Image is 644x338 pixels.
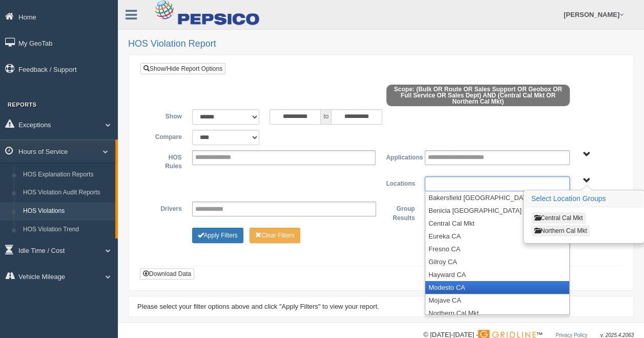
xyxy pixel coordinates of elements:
[140,63,225,74] a: Show/Hide Report Options
[18,184,115,202] a: HOS Violation Audit Reports
[425,307,569,320] li: Northern Cal Mkt
[148,130,187,142] label: Compare
[555,332,587,338] a: Privacy Policy
[381,202,420,223] label: Group Results
[250,228,300,243] button: Change Filter Options
[137,303,379,310] span: Please select your filter options above and click "Apply Filters" to view your report.
[524,191,643,207] h3: Select Location Groups
[425,217,569,230] li: Central Cal Mkt
[386,85,570,106] span: Scope: (Bulk OR Route OR Sales Support OR Geobox OR Full Service OR Sales Dept) AND (Central Cal ...
[425,281,569,294] li: Modesto CA
[425,230,569,243] li: Eureka CA
[425,204,569,217] li: Benicia [GEOGRAPHIC_DATA]
[381,150,420,163] label: Applications
[192,228,243,243] button: Change Filter Options
[321,109,331,125] span: to
[148,109,187,122] label: Show
[18,221,115,239] a: HOS Violation Trend
[18,202,115,221] a: HOS Violations
[425,255,569,268] li: Gilroy CA
[600,332,634,338] span: v. 2025.4.2063
[425,294,569,307] li: Mojave CA
[425,268,569,281] li: Hayward CA
[531,212,586,224] button: Central Cal Mkt
[18,166,115,184] a: HOS Explanation Reports
[425,191,569,204] li: Bakersfield [GEOGRAPHIC_DATA]
[128,39,634,49] h2: HOS Violation Report
[140,268,194,280] button: Download Data
[531,225,590,236] button: Northern Cal Mkt
[381,176,420,189] label: Locations
[148,202,187,214] label: Drivers
[148,150,187,171] label: HOS Rules
[425,243,569,255] li: Fresno CA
